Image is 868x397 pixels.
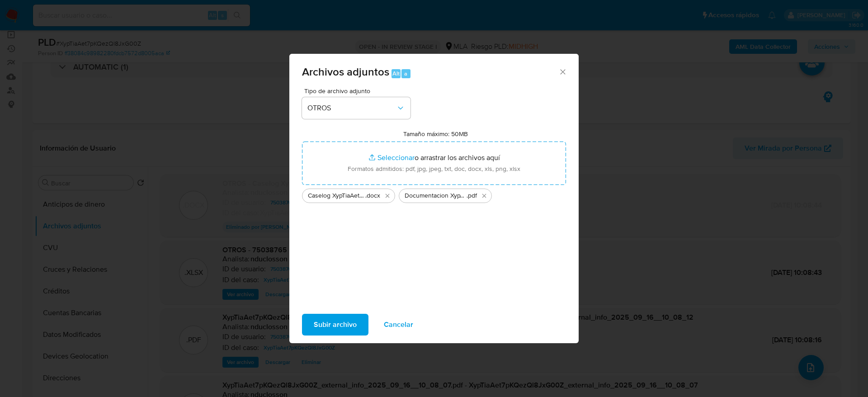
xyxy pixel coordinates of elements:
[304,88,413,94] span: Tipo de archivo adjunto
[467,191,477,200] span: .pdf
[403,130,468,138] label: Tamaño máximo: 50MB
[479,190,490,201] button: Eliminar Documentacion XypTiaAet7pKQezQl8JxG00Z.pdf
[372,314,425,336] button: Cancelar
[392,69,400,78] span: Alt
[382,190,393,201] button: Eliminar Caselog XypTiaAet7pKQezQl8JxG00Z v2.docx
[404,69,407,78] span: a
[558,67,566,76] button: Cerrar
[302,185,566,203] ul: Archivos seleccionados
[307,104,396,113] span: OTROS
[308,191,365,200] span: Caselog XypTiaAet7pKQezQl8JxG00Z v2
[365,191,380,200] span: .docx
[302,64,389,80] span: Archivos adjuntos
[302,314,368,336] button: Subir archivo
[302,97,410,119] button: OTROS
[405,191,467,200] span: Documentacion XypTiaAet7pKQezQl8JxG00Z
[314,315,357,335] span: Subir archivo
[384,315,413,335] span: Cancelar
